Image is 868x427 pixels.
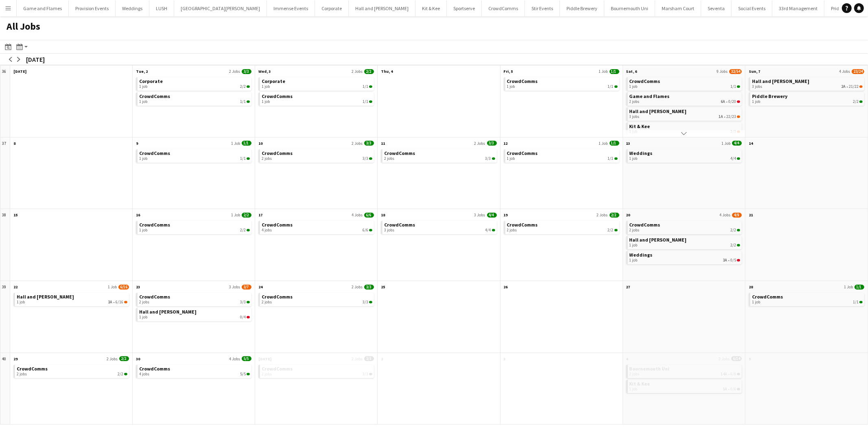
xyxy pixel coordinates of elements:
[139,308,250,320] a: Hall and [PERSON_NAME]1 job0/4
[608,156,614,161] span: 1/1
[614,157,618,160] span: 1/1
[717,69,728,74] span: 9 Jobs
[630,108,687,114] span: Hall and Woodhouse
[262,366,293,372] span: CrowdComms
[149,0,174,16] button: LUSH
[853,300,859,305] span: 1/1
[349,0,415,16] button: Hall and [PERSON_NAME]
[369,100,372,103] span: 1/1
[630,123,650,129] span: Kit & Kee
[363,156,368,161] span: 3/3
[772,0,824,16] button: 33rd Management
[474,212,485,218] span: 3 Jobs
[242,213,251,218] span: 2/2
[108,284,117,290] span: 1 Job
[507,221,618,233] a: CrowdComms2 jobs2/2
[504,212,508,218] span: 19
[136,356,140,362] span: 30
[723,387,727,392] span: 5A
[630,372,640,377] span: 2 jobs
[139,84,147,89] span: 1 job
[240,156,246,161] span: 1/1
[116,0,149,16] button: Weddings
[723,258,727,263] span: 3A
[752,99,760,104] span: 1 job
[839,69,850,74] span: 4 Jobs
[139,156,147,161] span: 1 job
[487,213,497,218] span: 4/4
[247,85,250,88] span: 2/2
[752,77,863,89] a: Hall and [PERSON_NAME]3 jobs2A•21/22
[384,221,495,233] a: CrowdComms3 jobs4/4
[69,0,116,16] button: Provision Events
[242,141,251,146] span: 1/1
[626,69,637,74] span: Sat, 6
[630,228,640,233] span: 2 jobs
[415,0,447,16] button: Kit & Kee
[626,284,630,290] span: 27
[721,372,727,377] span: 14A
[630,221,740,233] a: CrowdComms2 jobs2/2
[139,309,197,315] span: Hall and Woodhouse
[369,301,372,303] span: 3/3
[384,150,415,156] span: CrowdComms
[262,78,285,84] span: Corporate
[630,93,670,99] span: Game and Flames
[262,300,272,305] span: 2 jobs
[752,294,783,300] span: CrowdComms
[630,258,740,263] div: •
[247,100,250,103] span: 1/1
[507,77,618,89] a: CrowdComms1 job1/1
[136,141,138,146] span: 9
[240,99,246,104] span: 1/1
[363,228,368,233] span: 6/6
[630,258,638,263] span: 1 job
[614,85,618,88] span: 1/1
[258,141,262,146] span: 10
[504,141,508,146] span: 12
[737,244,740,246] span: 2/2
[247,157,250,160] span: 1/1
[824,0,866,16] button: Pride Festival
[136,284,140,290] span: 23
[352,356,363,362] span: 2 Jobs
[730,84,736,89] span: 1/1
[364,213,374,218] span: 6/6
[626,356,628,362] span: 4
[139,78,163,84] span: Corporate
[730,387,736,392] span: 0/6
[0,353,10,425] div: 40
[139,294,170,300] span: CrowdComms
[737,115,740,118] span: 22/23
[599,69,608,74] span: 1 Job
[258,212,262,218] span: 17
[752,300,760,305] span: 1 job
[719,212,730,218] span: 4 Jobs
[381,212,385,218] span: 18
[507,156,515,161] span: 1 job
[721,99,725,104] span: 6A
[139,366,170,372] span: CrowdComms
[749,284,753,290] span: 28
[262,222,293,228] span: CrowdComms
[139,77,250,89] a: Corporate1 job2/2
[630,92,740,104] a: Game and Flames2 jobs6A•0/20
[630,114,640,119] span: 3 jobs
[381,356,383,362] span: 2
[726,114,736,119] span: 22/23
[240,84,246,89] span: 2/2
[240,315,246,320] span: 0/4
[752,84,863,89] div: •
[262,372,272,377] span: 2 jobs
[630,237,687,243] span: Hall and Woodhouse
[124,373,127,375] span: 2/2
[728,99,736,104] span: 0/20
[737,157,740,160] span: 4/4
[630,149,740,161] a: Weddings1 job4/4
[384,222,415,228] span: CrowdComms
[749,212,753,218] span: 21
[139,293,250,305] a: CrowdComms2 jobs3/3
[17,294,74,300] span: Hall and Woodhouse
[630,84,638,89] span: 1 job
[229,284,240,290] span: 3 Jobs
